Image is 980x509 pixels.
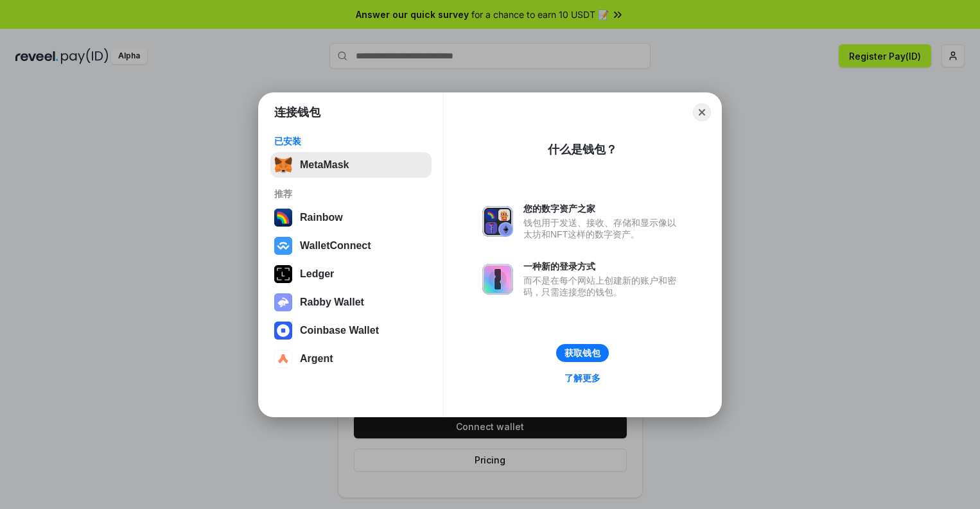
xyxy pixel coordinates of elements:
button: Close [693,103,711,121]
div: 推荐 [274,188,428,200]
button: WalletConnect [270,233,432,259]
div: Argent [300,353,333,365]
div: 已安装 [274,135,428,147]
button: Rabby Wallet [270,289,432,315]
img: svg+xml,%3Csvg%20width%3D%2228%22%20height%3D%2228%22%20viewBox%3D%220%200%2028%2028%22%20fill%3D... [274,322,292,340]
img: svg+xml,%3Csvg%20fill%3D%22none%22%20height%3D%2233%22%20viewBox%3D%220%200%2035%2033%22%20width%... [274,156,292,174]
div: Coinbase Wallet [300,325,379,336]
img: svg+xml,%3Csvg%20xmlns%3D%22http%3A%2F%2Fwww.w3.org%2F2000%2Fsvg%22%20fill%3D%22none%22%20viewBox... [482,206,513,237]
div: MetaMask [300,159,349,171]
div: 而不是在每个网站上创建新的账户和密码，只需连接您的钱包。 [523,275,683,298]
button: MetaMask [270,152,432,178]
div: Rabby Wallet [300,297,364,308]
div: Ledger [300,268,334,280]
h1: 连接钱包 [274,105,320,120]
button: Coinbase Wallet [270,318,432,343]
img: svg+xml,%3Csvg%20width%3D%22120%22%20height%3D%22120%22%20viewBox%3D%220%200%20120%20120%22%20fil... [274,209,292,227]
button: 获取钱包 [556,344,609,362]
img: svg+xml,%3Csvg%20width%3D%2228%22%20height%3D%2228%22%20viewBox%3D%220%200%2028%2028%22%20fill%3D... [274,237,292,255]
img: svg+xml,%3Csvg%20xmlns%3D%22http%3A%2F%2Fwww.w3.org%2F2000%2Fsvg%22%20fill%3D%22none%22%20viewBox... [274,293,292,311]
button: Ledger [270,261,432,287]
div: WalletConnect [300,240,371,252]
div: 钱包用于发送、接收、存储和显示像以太坊和NFT这样的数字资产。 [523,217,683,240]
div: 您的数字资产之家 [523,203,683,214]
div: 获取钱包 [564,347,600,359]
img: svg+xml,%3Csvg%20width%3D%2228%22%20height%3D%2228%22%20viewBox%3D%220%200%2028%2028%22%20fill%3D... [274,350,292,368]
button: Argent [270,346,432,372]
div: 了解更多 [564,372,600,384]
img: svg+xml,%3Csvg%20xmlns%3D%22http%3A%2F%2Fwww.w3.org%2F2000%2Fsvg%22%20width%3D%2228%22%20height%3... [274,265,292,283]
div: 一种新的登录方式 [523,261,683,272]
button: Rainbow [270,205,432,230]
a: 了解更多 [557,370,608,386]
img: svg+xml,%3Csvg%20xmlns%3D%22http%3A%2F%2Fwww.w3.org%2F2000%2Fsvg%22%20fill%3D%22none%22%20viewBox... [482,264,513,295]
div: 什么是钱包？ [548,142,617,157]
div: Rainbow [300,212,343,223]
